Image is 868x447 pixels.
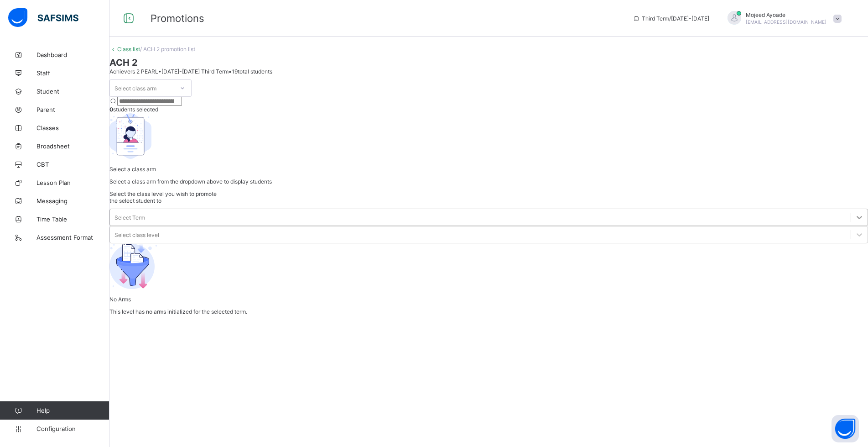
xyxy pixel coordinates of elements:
[746,11,826,18] span: Mojeed Ayoade
[109,243,868,315] div: No Arms
[117,46,140,53] a: Class list
[718,11,846,26] div: MojeedAyoade
[36,69,109,77] span: Staff
[109,113,151,159] img: student.207b5acb3037b72b59086e8b1a17b1d0.svg
[109,113,868,185] div: Select a class arm
[36,216,109,223] span: Time Table
[36,51,109,58] span: Dashboard
[109,106,158,113] span: students selected
[109,178,868,185] p: Select a class arm from the dropdown above to display students
[109,296,868,303] p: No Arms
[36,234,109,241] span: Assessment Format
[36,407,109,414] span: Help
[140,46,195,53] span: / ACH 2 promotion list
[36,425,109,432] span: Configuration
[109,68,272,75] span: Achievers 2 PEARL • [DATE]-[DATE] Third Term • 19 total students
[36,124,109,131] span: Classes
[36,161,109,168] span: CBT
[114,214,145,221] div: Select Term
[633,15,709,22] span: session/term information
[109,106,113,113] b: 0
[114,79,156,97] div: Select class arm
[36,197,109,205] span: Messaging
[109,190,868,204] span: Select the class level you wish to promote the select student to
[8,8,78,27] img: safsims
[36,106,109,113] span: Parent
[109,308,868,315] p: This level has no arms initialized for the selected term.
[746,19,826,25] span: [EMAIL_ADDRESS][DOMAIN_NAME]
[36,179,109,186] span: Lesson Plan
[36,88,109,95] span: Student
[114,231,159,238] div: Select class level
[109,166,868,173] p: Select a class arm
[109,243,157,289] img: filter.9c15f445b04ce8b7d5281b41737f44c2.svg
[109,57,868,68] span: ACH 2
[151,12,204,24] span: Promotions
[36,142,109,150] span: Broadsheet
[832,415,859,442] button: Open asap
